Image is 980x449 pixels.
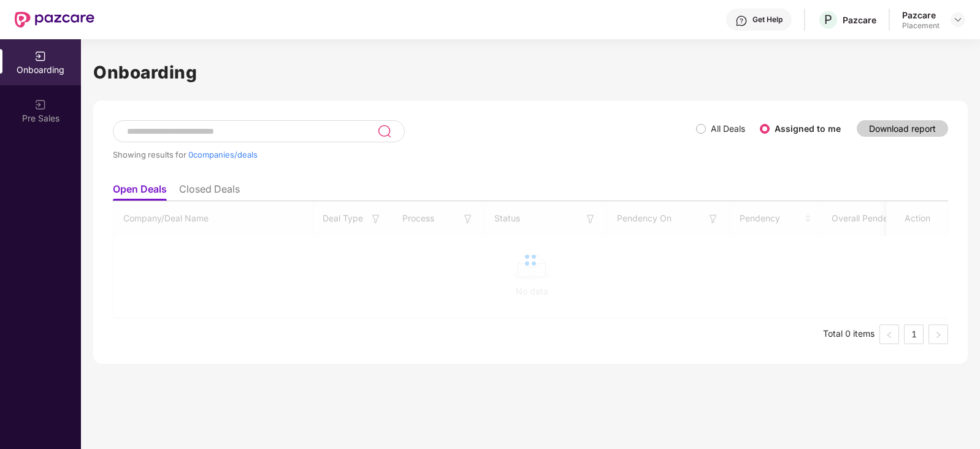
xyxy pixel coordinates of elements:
label: Assigned to me [775,123,841,134]
button: left [879,324,899,344]
div: Placement [902,21,940,31]
li: Next Page [928,324,948,344]
a: 1 [905,325,923,343]
span: 0 companies/deals [188,150,258,159]
img: svg+xml;base64,PHN2ZyB3aWR0aD0iMjAiIGhlaWdodD0iMjAiIHZpZXdCb3g9IjAgMCAyMCAyMCIgZmlsbD0ibm9uZSIgeG... [34,99,47,111]
li: Closed Deals [179,183,240,201]
span: left [886,331,893,339]
img: svg+xml;base64,PHN2ZyB3aWR0aD0iMjQiIGhlaWdodD0iMjUiIHZpZXdCb3g9IjAgMCAyNCAyNSIgZmlsbD0ibm9uZSIgeG... [377,124,391,139]
span: P [824,12,832,27]
li: Open Deals [113,183,167,201]
li: 1 [904,324,924,344]
li: Previous Page [879,324,899,344]
div: Pazcare [902,9,940,21]
div: Get Help [752,15,783,25]
img: svg+xml;base64,PHN2ZyBpZD0iSGVscC0zMngzMiIgeG1sbnM9Imh0dHA6Ly93d3cudzMub3JnLzIwMDAvc3ZnIiB3aWR0aD... [735,15,748,27]
h1: Onboarding [93,59,968,86]
label: All Deals [711,123,745,134]
img: svg+xml;base64,PHN2ZyBpZD0iRHJvcGRvd24tMzJ4MzIiIHhtbG5zPSJodHRwOi8vd3d3LnczLm9yZy8yMDAwL3N2ZyIgd2... [953,15,963,25]
button: Download report [857,120,948,137]
img: svg+xml;base64,PHN2ZyB3aWR0aD0iMjAiIGhlaWdodD0iMjAiIHZpZXdCb3g9IjAgMCAyMCAyMCIgZmlsbD0ibm9uZSIgeG... [34,50,47,63]
li: Total 0 items [823,324,875,344]
div: Pazcare [843,14,876,26]
button: right [928,324,948,344]
span: right [935,331,942,339]
div: Showing results for [113,150,696,159]
img: New Pazcare Logo [15,12,94,28]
